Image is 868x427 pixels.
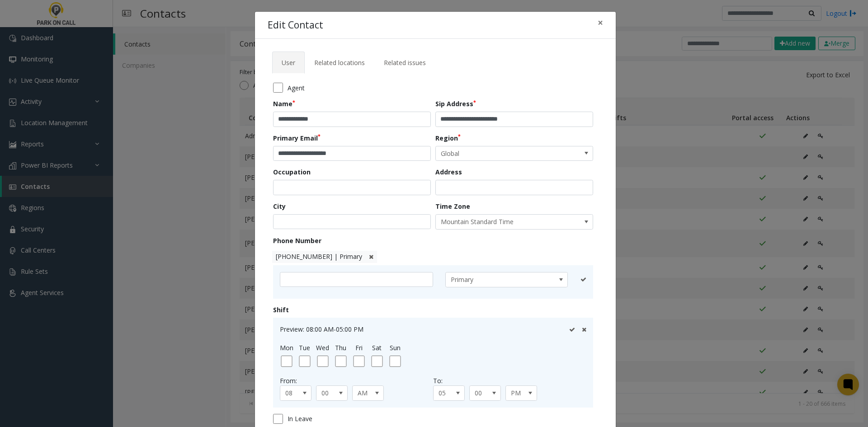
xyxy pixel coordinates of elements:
span: 00 [316,386,341,400]
span: AM [353,386,377,400]
span: Related locations [314,58,365,67]
span: Preview: 08:00 AM-05:00 PM [280,325,363,333]
label: Mon [280,343,293,352]
label: Sun [390,343,401,352]
label: Wed [316,343,329,352]
label: Sip Address [435,99,476,108]
div: To: [433,376,586,385]
label: Address [435,167,462,177]
label: City [273,202,286,211]
span: Primary [446,272,543,287]
span: User [282,58,295,67]
span: [PHONE_NUMBER] | Primary [276,252,362,261]
span: 00 [470,386,494,400]
span: In Leave [288,414,312,423]
label: Occupation [273,167,311,177]
label: Sat [372,343,382,352]
button: Close [591,12,609,34]
label: Phone Number [273,236,321,245]
span: 05 [434,386,458,400]
label: Shift [273,305,289,314]
span: 08 [280,386,305,400]
ul: Tabs [272,52,599,67]
label: Primary Email [273,133,321,143]
span: × [598,16,603,29]
label: Region [435,133,461,143]
span: Agent [288,83,305,93]
span: Mountain Standard Time [436,215,561,229]
label: Tue [299,343,310,352]
label: Time Zone [435,202,470,211]
label: Thu [335,343,346,352]
label: Fri [355,343,363,352]
span: Global [436,146,561,161]
h4: Edit Contact [268,18,323,33]
span: PM [506,386,530,400]
div: From: [280,376,433,385]
label: Name [273,99,295,108]
span: Related issues [384,58,426,67]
